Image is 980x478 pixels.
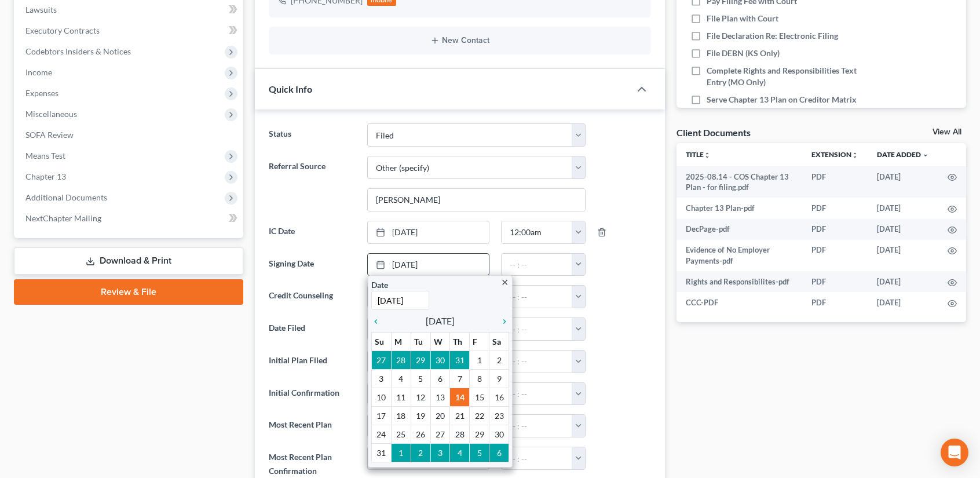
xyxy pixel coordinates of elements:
td: 15 [470,388,489,407]
div: Open Intercom Messenger [941,439,968,466]
td: 17 [372,407,392,425]
i: expand_more [922,152,929,159]
a: close [500,275,509,289]
span: Serve Chapter 13 Plan on Creditor Matrix [707,94,857,104]
td: 10 [372,388,392,407]
input: -- : -- [502,351,572,373]
span: Expenses [25,88,58,98]
td: 4 [450,444,470,462]
a: [DATE] [368,221,489,243]
span: File DEBN (KS Only) [707,48,780,58]
a: chevron_left [371,314,386,328]
a: Titleunfold_more [686,150,711,159]
i: close [500,278,509,287]
a: NextChapter Mailing [16,208,243,229]
td: 31 [450,351,470,370]
td: [DATE] [868,271,938,292]
td: 26 [411,425,430,444]
input: Other Referral Source [368,189,585,211]
input: -- : -- [502,383,572,405]
td: [DATE] [868,292,938,313]
th: Sa [489,333,509,351]
td: 25 [391,425,411,444]
td: 16 [489,388,509,407]
td: 22 [470,407,489,425]
th: W [430,333,450,351]
a: View All [933,128,961,136]
td: Evidence of No Employer Payments-pdf [677,240,802,272]
input: -- : -- [502,221,572,243]
span: File Declaration Re: Electronic Filing [707,31,838,41]
td: Chapter 13 Plan-pdf [677,198,802,218]
label: Most Recent Plan [263,414,361,437]
label: Credit Counseling [263,285,361,308]
td: 30 [430,351,450,370]
td: PDF [802,198,868,218]
label: Date Filed [263,318,361,341]
td: PDF [802,219,868,240]
i: chevron_right [494,317,509,326]
td: 5 [470,444,489,462]
label: Date [371,279,388,291]
td: 12 [411,388,430,407]
td: 3 [372,370,392,388]
input: -- : -- [502,286,572,308]
span: Miscellaneous [25,109,77,119]
div: Client Documents [677,126,751,138]
i: unfold_more [704,152,711,159]
td: 29 [470,425,489,444]
td: 2 [411,444,430,462]
label: Initial Plan Filed [263,350,361,373]
input: 1/1/2013 [371,291,429,310]
span: NextChapter Mailing [25,213,101,223]
label: Status [263,123,361,147]
label: Initial Confirmation [263,382,361,406]
span: Lawsuits [25,5,57,14]
td: 1 [470,351,489,370]
span: Means Test [25,151,65,160]
td: 11 [391,388,411,407]
th: F [470,333,489,351]
a: Review & File [14,279,243,305]
span: Income [25,67,52,77]
span: Codebtors Insiders & Notices [25,46,131,56]
input: -- : -- [502,415,572,437]
label: Signing Date [263,253,361,276]
td: 6 [430,370,450,388]
td: 9 [489,370,509,388]
td: 28 [391,351,411,370]
td: 30 [489,425,509,444]
input: -- : -- [502,447,572,469]
th: Tu [411,333,430,351]
i: unfold_more [851,152,858,159]
span: File Plan with Court [707,13,778,23]
td: 5 [411,370,430,388]
td: Rights and Responsibilites-pdf [677,271,802,292]
td: 24 [372,425,392,444]
td: [DATE] [868,198,938,218]
a: SOFA Review [16,125,243,145]
td: [DATE] [868,166,938,198]
span: Complete Rights and Responsibilities Text Entry (MO Only) [707,65,857,87]
th: Th [450,333,470,351]
a: Date Added expand_more [877,150,929,159]
label: Referral Source [263,156,361,211]
a: [DATE] [368,254,489,276]
td: 18 [391,407,411,425]
span: Additional Documents [25,192,107,202]
td: 29 [411,351,430,370]
td: 2 [489,351,509,370]
td: PDF [802,271,868,292]
input: -- : -- [502,254,572,276]
button: New Contact [278,36,642,45]
td: 27 [430,425,450,444]
th: Su [372,333,392,351]
th: M [391,333,411,351]
td: 6 [489,444,509,462]
td: 21 [450,407,470,425]
td: 19 [411,407,430,425]
span: Quick Info [269,83,312,94]
td: 27 [372,351,392,370]
td: CCC-PDF [677,292,802,313]
td: PDF [802,292,868,313]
